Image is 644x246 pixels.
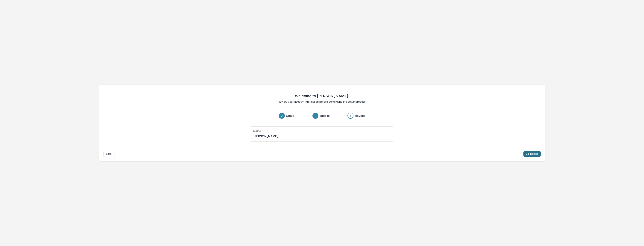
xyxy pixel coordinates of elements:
[355,113,365,118] h3: Review
[253,130,261,133] h4: Name
[278,100,366,104] p: Review your account information before completing the setup process.
[286,113,294,118] h3: Setup
[253,134,278,138] p: [PERSON_NAME]
[103,151,115,157] button: Back
[279,113,365,119] div: Progress
[523,151,541,157] button: Complete
[295,94,349,98] h2: Welcome to [PERSON_NAME]!
[320,113,329,118] h3: Details
[350,113,351,118] div: 3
